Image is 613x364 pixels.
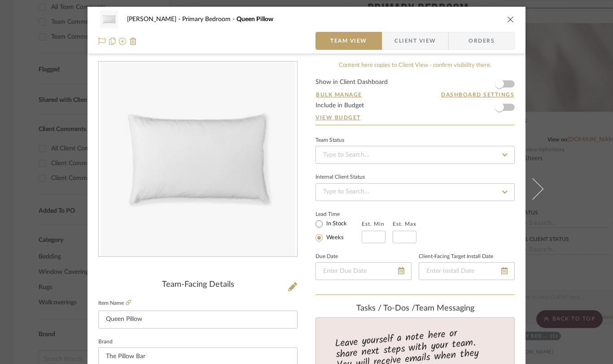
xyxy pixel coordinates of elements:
mat-radio-group: Select item type [315,218,362,243]
span: Team View [330,32,367,50]
a: View Budget [315,114,515,121]
span: Tasks / To-Dos / [356,304,415,312]
button: Bulk Manage [315,91,363,99]
input: Enter Install Date [419,262,515,280]
div: Team-Facing Details [98,280,298,290]
input: Enter Item Name [98,311,298,329]
span: Queen Pillow [236,16,273,22]
label: Due Date [315,254,338,259]
label: Lead Time [315,210,362,218]
label: Client-Facing Target Install Date [419,254,493,259]
button: close [507,15,515,23]
label: In Stock [324,220,347,228]
span: [PERSON_NAME] [127,16,182,22]
img: Remove from project [130,38,137,45]
img: 20d60efe-7789-48a9-9e08-2fa0f53a70ba_48x40.jpg [98,10,120,28]
span: Primary Bedroom [182,16,236,22]
label: Est. Max [393,221,416,227]
div: Team Status [315,138,344,143]
div: Content here copies to Client View - confirm visibility there. [315,61,515,70]
div: 0 [99,62,297,257]
span: Orders [459,32,504,50]
span: Client View [394,32,436,50]
label: Est. Min [362,221,385,227]
label: Item Name [98,299,131,307]
button: Dashboard Settings [441,91,515,99]
img: 20d60efe-7789-48a9-9e08-2fa0f53a70ba_436x436.jpg [101,62,295,257]
label: Brand [98,340,113,344]
input: Type to Search… [315,183,515,201]
input: Type to Search… [315,146,515,164]
div: Internal Client Status [315,175,365,180]
div: team Messaging [315,304,515,314]
input: Enter Due Date [315,262,412,280]
label: Weeks [324,234,344,242]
